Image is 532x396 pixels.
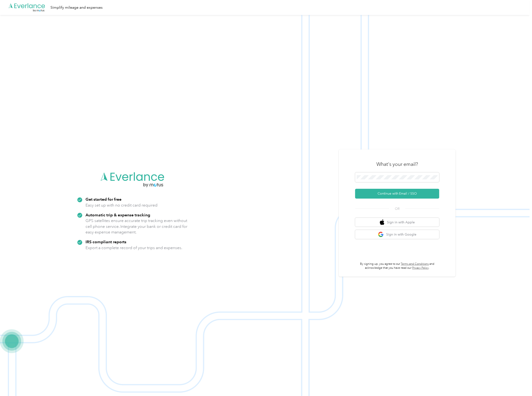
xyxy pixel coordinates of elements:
[86,245,182,251] p: Export a complete record of your trips and expenses.
[401,262,429,266] a: Terms and Conditions
[380,219,385,225] img: apple logo
[86,218,188,235] p: GPS satellites ensure accurate trip tracking even without cell phone service. Integrate your bank...
[86,239,126,244] strong: IRS compliant reports
[355,262,439,270] p: By signing up, you agree to our and acknowledge that you have read our .
[355,189,439,199] button: Continue with Email / SSO
[412,266,429,270] a: Privacy Policy
[355,230,439,239] button: google logoSign in with Google
[355,218,439,227] button: apple logoSign in with Apple
[378,232,384,237] img: google logo
[86,202,157,208] p: Easy set up with no credit card required
[376,161,418,167] h3: What's your email?
[50,5,103,11] div: Simplify mileage and expenses
[86,197,121,202] strong: Get started for free
[86,212,150,217] strong: Automatic trip & expense tracking
[389,206,405,211] span: OR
